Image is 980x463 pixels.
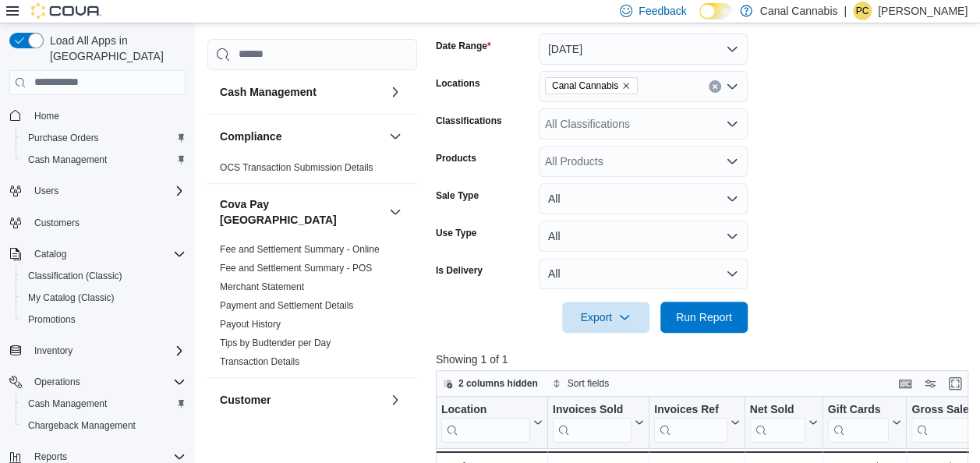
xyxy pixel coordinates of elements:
[3,104,192,127] button: Home
[458,377,538,390] span: 2 columns hidden
[28,182,186,200] span: Users
[207,240,417,377] div: Cova Pay [GEOGRAPHIC_DATA]
[31,3,101,19] img: Cova
[28,373,186,391] span: Operations
[220,392,271,408] h3: Customer
[386,203,405,221] button: Cova Pay [GEOGRAPHIC_DATA]
[22,129,105,147] a: Purchase Orders
[726,80,738,93] button: Open list of options
[28,106,186,125] span: Home
[436,152,476,164] label: Products
[844,2,847,20] p: |
[562,302,649,333] button: Export
[28,341,186,360] span: Inventory
[220,299,353,312] span: Payment and Settlement Details
[539,258,748,289] button: All
[34,345,73,357] span: Inventory
[552,78,618,94] span: Canal Cannabis
[22,310,82,329] a: Promotions
[660,302,748,333] button: Run Report
[856,2,869,20] span: PC
[28,313,76,326] span: Promotions
[436,40,491,52] label: Date Range
[220,129,281,144] h3: Compliance
[568,377,609,390] span: Sort fields
[546,374,615,393] button: Sort fields
[28,270,122,282] span: Classification (Classic)
[28,132,99,144] span: Purchase Orders
[28,107,65,125] a: Home
[34,110,59,122] span: Home
[28,214,86,232] a: Customers
[436,264,483,277] label: Is Delivery
[22,150,113,169] a: Cash Management
[220,392,383,408] button: Customer
[16,415,192,436] button: Chargeback Management
[553,402,644,442] button: Invoices Sold
[3,180,192,202] button: Users
[16,309,192,330] button: Promotions
[386,127,405,146] button: Compliance
[44,33,186,64] span: Load All Apps in [GEOGRAPHIC_DATA]
[220,318,281,330] span: Payout History
[28,398,107,410] span: Cash Management
[34,376,80,388] span: Operations
[436,189,479,202] label: Sale Type
[220,244,380,255] a: Fee and Settlement Summary - Online
[220,338,331,348] a: Tips by Budtender per Day
[220,129,383,144] button: Compliance
[878,2,968,20] p: [PERSON_NAME]
[22,267,186,285] span: Classification (Classic)
[750,402,818,442] button: Net Sold
[436,227,476,239] label: Use Type
[220,84,317,100] h3: Cash Management
[28,341,79,360] button: Inventory
[220,84,383,100] button: Cash Management
[709,80,721,93] button: Clear input
[3,243,192,265] button: Catalog
[436,77,480,90] label: Locations
[750,402,805,442] div: Net Sold
[896,374,915,393] button: Keyboard shortcuts
[220,243,380,256] span: Fee and Settlement Summary - Online
[621,81,631,90] button: Remove Canal Cannabis from selection in this group
[16,393,192,415] button: Cash Management
[22,288,186,307] span: My Catalog (Classic)
[220,196,383,228] button: Cova Pay [GEOGRAPHIC_DATA]
[946,374,964,393] button: Enter fullscreen
[22,129,186,147] span: Purchase Orders
[3,371,192,393] button: Operations
[539,183,748,214] button: All
[676,309,732,325] span: Run Report
[441,402,530,442] div: Location
[220,162,373,173] a: OCS Transaction Submission Details
[34,248,66,260] span: Catalog
[28,154,107,166] span: Cash Management
[28,213,186,232] span: Customers
[28,419,136,432] span: Chargeback Management
[22,150,186,169] span: Cash Management
[386,83,405,101] button: Cash Management
[3,211,192,234] button: Customers
[436,115,502,127] label: Classifications
[545,77,638,94] span: Canal Cannabis
[28,373,87,391] button: Operations
[22,394,186,413] span: Cash Management
[22,394,113,413] a: Cash Management
[22,288,121,307] a: My Catalog (Classic)
[16,149,192,171] button: Cash Management
[699,3,732,19] input: Dark Mode
[220,337,331,349] span: Tips by Budtender per Day
[441,402,530,417] div: Location
[16,127,192,149] button: Purchase Orders
[553,402,632,417] div: Invoices Sold
[22,310,186,329] span: Promotions
[16,287,192,309] button: My Catalog (Classic)
[16,265,192,287] button: Classification (Classic)
[853,2,872,20] div: Patrick Ciantar
[750,402,805,417] div: Net Sold
[220,281,304,292] a: Merchant Statement
[220,319,281,330] a: Payout History
[22,416,142,435] a: Chargeback Management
